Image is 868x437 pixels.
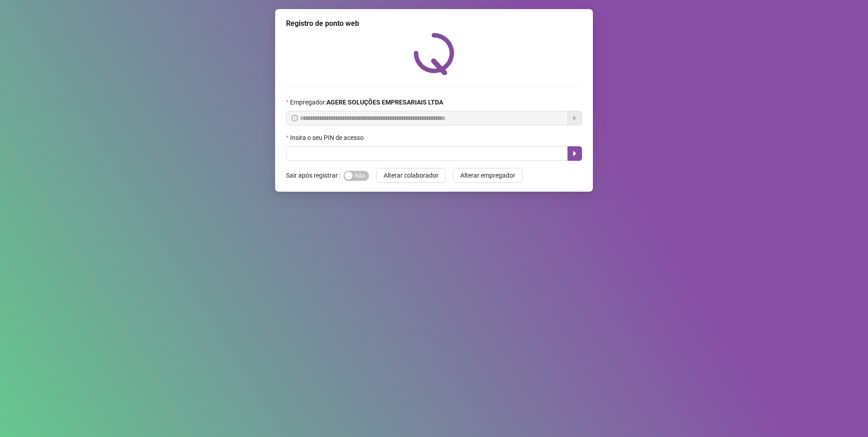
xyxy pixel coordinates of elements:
button: Alterar colaborador [376,168,446,183]
button: Alterar empregador [453,168,523,183]
span: Alterar colaborador [384,170,439,180]
label: Sair após registrar [286,168,344,183]
span: Empregador : [290,97,443,107]
div: Registro de ponto web [286,18,582,29]
strong: AGERE SOLUÇÕES EMPRESARIAIS LTDA [326,99,443,106]
span: caret-right [571,150,578,157]
img: QRPoint [414,33,454,75]
label: Insira o seu PIN de acesso [286,133,370,143]
span: Alterar empregador [460,170,515,180]
span: info-circle [291,115,298,121]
